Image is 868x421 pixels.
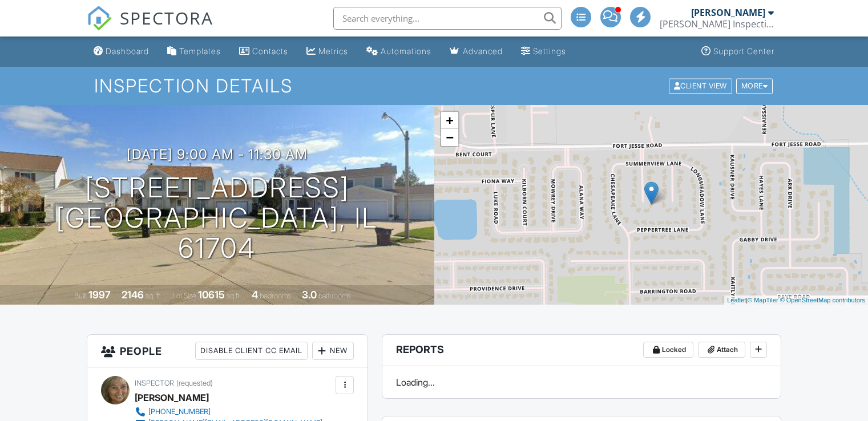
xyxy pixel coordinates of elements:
[748,297,778,303] a: © MapTiler
[302,289,317,301] div: 3.0
[318,46,348,56] div: Metrics
[87,335,368,367] h3: People
[441,129,458,146] a: Zoom out
[87,15,213,39] a: SPECTORA
[660,18,774,30] div: SEGO Inspections Inc.
[148,407,211,416] div: [PHONE_NUMBER]
[135,379,174,387] span: Inspector
[227,292,241,300] span: sq.ft.
[668,81,735,90] a: Client View
[780,297,865,303] a: © OpenStreetMap contributors
[198,289,225,301] div: 10615
[260,292,291,300] span: bedrooms
[106,46,149,56] div: Dashboard
[252,289,258,301] div: 4
[135,406,322,418] a: [PHONE_NUMBER]
[172,292,196,300] span: Lot Size
[87,6,112,31] img: The Best Home Inspection Software - Spectora
[312,342,354,360] div: New
[146,292,162,300] span: sq. ft.
[176,379,213,387] span: (requested)
[697,41,779,62] a: Support Center
[18,173,416,263] h1: [STREET_ADDRESS] [GEOGRAPHIC_DATA], IL 61704
[89,41,154,62] a: Dashboard
[463,46,503,56] div: Advanced
[88,289,111,301] div: 1997
[381,46,431,56] div: Automations
[179,46,221,56] div: Templates
[533,46,566,56] div: Settings
[736,78,773,94] div: More
[195,342,308,360] div: Disable Client CC Email
[252,46,288,56] div: Contacts
[120,6,213,30] span: SPECTORA
[122,289,144,301] div: 2146
[727,297,746,303] a: Leaflet
[235,41,293,62] a: Contacts
[445,41,507,62] a: Advanced
[318,292,351,300] span: bathrooms
[302,41,353,62] a: Metrics
[713,46,774,56] div: Support Center
[94,76,774,96] h1: Inspection Details
[333,7,562,30] input: Search everything...
[74,292,87,300] span: Built
[691,7,765,18] div: [PERSON_NAME]
[163,41,225,62] a: Templates
[724,295,868,305] div: |
[135,389,209,406] div: [PERSON_NAME]
[127,147,308,162] h3: [DATE] 9:00 am - 11:30 am
[516,41,571,62] a: Settings
[362,41,436,62] a: Automations (Advanced)
[669,78,732,94] div: Client View
[441,112,458,129] a: Zoom in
